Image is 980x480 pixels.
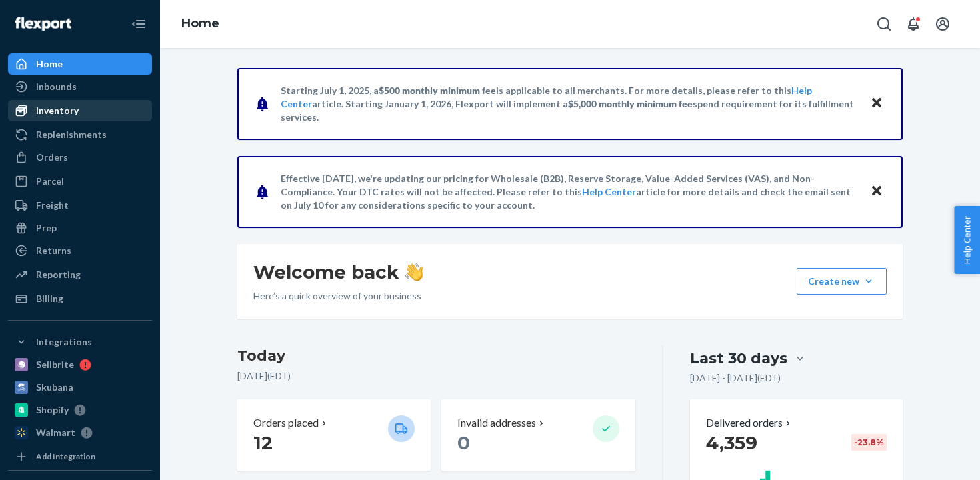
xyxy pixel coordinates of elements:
[36,403,69,417] div: Shopify
[8,449,152,465] a: Add Integration
[8,288,152,309] a: Billing
[457,415,536,431] p: Invalid addresses
[8,354,152,375] a: Sellbrite
[36,104,79,117] div: Inventory
[954,206,980,274] button: Help Center
[253,415,319,431] p: Orders placed
[36,221,57,235] div: Prep
[15,17,71,31] img: Flexport logo
[690,348,787,369] div: Last 30 days
[36,268,81,281] div: Reporting
[36,335,92,349] div: Integrations
[568,98,693,109] span: $5,000 monthly minimum fee
[28,9,76,21] span: Support
[281,84,857,124] p: Starting July 1, 2025, a is applicable to all merchants. For more details, please refer to this a...
[36,175,64,188] div: Parcel
[929,11,956,37] button: Open account menu
[868,94,885,113] button: Close
[868,182,885,201] button: Close
[8,422,152,443] a: Walmart
[8,399,152,421] a: Shopify
[8,264,152,285] a: Reporting
[8,195,152,216] a: Freight
[871,11,897,37] button: Open Search Box
[281,172,857,212] p: Effective [DATE], we're updating our pricing for Wholesale (B2B), Reserve Storage, Value-Added Se...
[181,16,219,31] a: Home
[8,100,152,121] a: Inventory
[36,57,63,71] div: Home
[8,377,152,398] a: Skubana
[237,345,635,367] h3: Today
[8,240,152,261] a: Returns
[36,80,77,93] div: Inbounds
[8,76,152,97] a: Inbounds
[253,260,423,284] h1: Welcome back
[900,11,927,37] button: Open notifications
[706,431,757,454] span: 4,359
[36,244,71,257] div: Returns
[690,371,781,385] p: [DATE] - [DATE] ( EDT )
[582,186,636,197] a: Help Center
[8,124,152,145] a: Replenishments
[36,381,73,394] div: Skubana
[36,292,63,305] div: Billing
[797,268,887,295] button: Create new
[36,128,107,141] div: Replenishments
[8,171,152,192] a: Parcel
[237,399,431,471] button: Orders placed 12
[8,53,152,75] a: Home
[36,451,95,462] div: Add Integration
[441,399,635,471] button: Invalid addresses 0
[379,85,496,96] span: $500 monthly minimum fee
[36,426,75,439] div: Walmart
[237,369,635,383] p: [DATE] ( EDT )
[253,289,423,303] p: Here’s a quick overview of your business
[8,147,152,168] a: Orders
[125,11,152,37] button: Close Navigation
[253,431,273,454] span: 12
[36,151,68,164] div: Orders
[457,431,470,454] span: 0
[8,331,152,353] button: Integrations
[851,434,887,451] div: -23.8 %
[171,5,230,43] ol: breadcrumbs
[405,263,423,281] img: hand-wave emoji
[706,415,793,431] button: Delivered orders
[8,217,152,239] a: Prep
[36,199,69,212] div: Freight
[36,358,74,371] div: Sellbrite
